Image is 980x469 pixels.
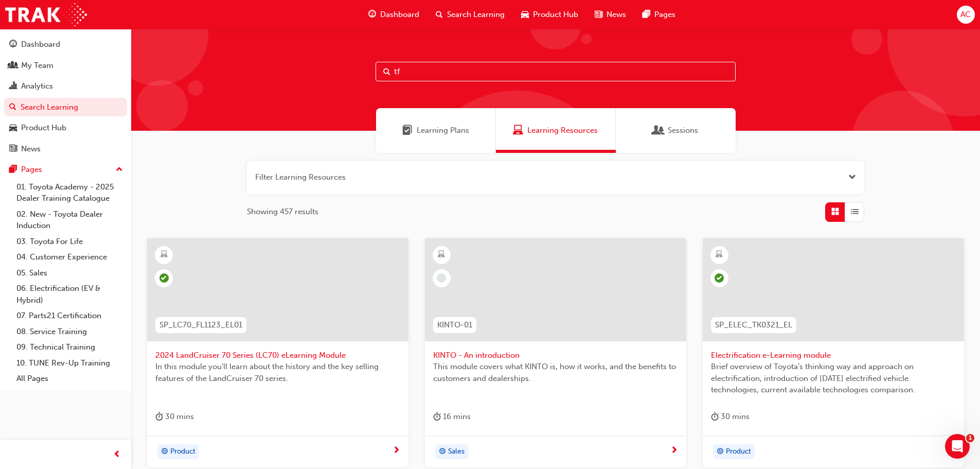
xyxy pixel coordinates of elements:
[9,124,17,133] span: car-icon
[653,125,664,136] span: Sessions
[417,125,469,136] span: Learning Plans
[9,61,17,71] span: people-icon
[716,248,723,262] span: learningResourceType_ELEARNING-icon
[711,361,956,396] span: Brief overview of Toyota’s thinking way and approach on electrification, introduction of [DATE] e...
[12,324,127,340] a: 08. Service Training
[703,238,964,468] a: SP_ELEC_TK0321_ELElectrification e-Learning moduleBrief overview of Toyota’s thinking way and app...
[438,248,445,262] span: learningResourceType_ELEARNING-icon
[12,355,127,371] a: 10. TUNE Rev-Up Training
[380,9,419,21] span: Dashboard
[715,319,792,331] span: SP_ELEC_TK0321_EL
[159,319,242,331] span: SP_LC70_FL1123_EL01
[960,9,971,21] span: AC
[170,446,195,458] span: Product
[12,339,127,355] a: 09. Technical Training
[12,371,127,387] a: All Pages
[607,9,626,21] span: News
[4,33,127,160] button: DashboardMy TeamAnalyticsSearch LearningProduct HubNews
[711,410,719,423] span: duration-icon
[21,80,53,92] div: Analytics
[161,445,168,459] span: target-icon
[376,62,736,81] input: Search...
[159,273,169,283] span: learningRecordVerb_PASS-icon
[155,350,400,361] span: 2024 LandCruiser 70 Series (LC70) eLearning Module
[4,160,127,179] button: Pages
[21,164,42,176] div: Pages
[496,108,616,153] a: Learning ResourcesLearning Resources
[368,8,376,21] span: guage-icon
[383,66,390,78] span: Search
[21,122,66,134] div: Product Hub
[9,165,17,175] span: pages-icon
[4,98,127,117] a: Search Learning
[437,319,472,331] span: KINTO-01
[393,446,400,456] span: next-icon
[21,143,41,155] div: News
[715,273,724,283] span: learningRecordVerb_COMPLETE-icon
[513,125,523,136] span: Learning Resources
[945,434,970,459] iframe: Intercom live chat
[12,281,127,308] a: 06. Electrification (EV & Hybrid)
[12,206,127,234] a: 02. New - Toyota Dealer Induction
[437,273,446,283] span: learningRecordVerb_NONE-icon
[726,446,751,458] span: Product
[711,350,956,361] span: Electrification e-Learning module
[521,8,529,21] span: car-icon
[9,103,16,112] span: search-icon
[831,206,839,218] span: Grid
[595,8,602,21] span: news-icon
[4,118,127,137] a: Product Hub
[12,179,127,206] a: 01. Toyota Academy - 2025 Dealer Training Catalogue
[433,350,678,361] span: KINTO - An introduction
[439,445,446,459] span: target-icon
[9,145,17,154] span: news-icon
[155,410,194,423] div: 30 mins
[848,171,856,183] button: Open the filter
[427,4,513,25] a: search-iconSearch Learning
[161,248,168,262] span: learningResourceType_ELEARNING-icon
[711,410,750,423] div: 30 mins
[966,434,974,442] span: 1
[21,60,54,72] div: My Team
[5,3,87,26] img: Trak
[616,108,736,153] a: SessionsSessions
[668,125,698,136] span: Sessions
[147,238,408,468] a: SP_LC70_FL1123_EL012024 LandCruiser 70 Series (LC70) eLearning ModuleIn this module you'll learn ...
[433,410,471,423] div: 16 mins
[957,6,975,24] button: AC
[513,4,586,25] a: car-iconProduct Hub
[116,163,123,177] span: up-icon
[155,361,400,384] span: In this module you'll learn about the history and the key selling features of the LandCruiser 70 ...
[155,410,163,423] span: duration-icon
[670,446,678,456] span: next-icon
[21,39,60,50] div: Dashboard
[654,9,675,21] span: Pages
[533,9,578,21] span: Product Hub
[9,40,17,49] span: guage-icon
[425,238,686,468] a: KINTO-01KINTO - An introductionThis module covers what KINTO is, how it works, and the benefits t...
[433,361,678,384] span: This module covers what KINTO is, how it works, and the benefits to customers and dealerships.
[113,448,121,461] span: prev-icon
[717,445,724,459] span: target-icon
[643,8,650,21] span: pages-icon
[12,249,127,265] a: 04. Customer Experience
[448,446,465,458] span: Sales
[586,4,634,25] a: news-iconNews
[12,308,127,324] a: 07. Parts21 Certification
[4,77,127,96] a: Analytics
[9,82,17,91] span: chart-icon
[360,4,427,25] a: guage-iconDashboard
[4,140,127,159] a: News
[376,108,496,153] a: Learning PlansLearning Plans
[4,35,127,54] a: Dashboard
[247,206,318,218] span: Showing 457 results
[402,125,413,136] span: Learning Plans
[12,265,127,281] a: 05. Sales
[433,410,441,423] span: duration-icon
[851,206,859,218] span: List
[436,8,443,21] span: search-icon
[12,234,127,250] a: 03. Toyota For Life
